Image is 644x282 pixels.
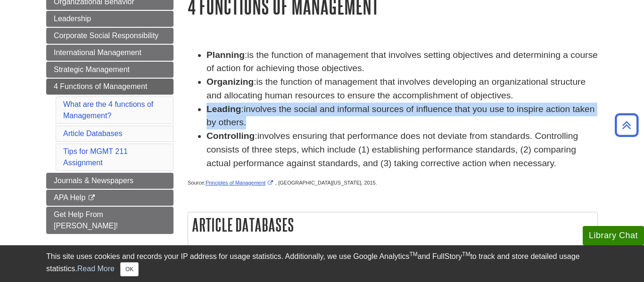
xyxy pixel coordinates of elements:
[54,193,85,201] span: APA Help
[54,82,147,90] span: 4 Functions of Management
[54,177,133,185] span: Journals & Newspapers
[583,226,644,245] button: Library Chat
[462,251,470,258] sup: TM
[46,190,173,206] a: APA Help
[63,147,128,167] a: Tips for MGMT 211 Assignment
[46,62,173,78] a: Strategic Management
[409,251,417,258] sup: TM
[206,50,598,73] span: is the function of management that involves setting objectives and determining a course of action...
[206,104,241,114] strong: Leading
[46,45,173,61] a: International Management
[63,100,153,120] a: What are the 4 functions of Management?
[54,210,118,230] span: Get Help From [PERSON_NAME]!
[54,32,158,40] span: Corporate Social Responsibility
[611,119,642,131] a: Back to Top
[206,77,586,100] span: is the function of management that involves developing an organizational structure and allocating...
[206,180,275,185] a: Link opens in new window
[206,48,598,76] li: :
[54,48,141,56] span: International Management
[206,103,598,130] li: :
[206,75,598,103] li: :
[206,104,594,128] span: involves the social and informal sources of influence that you use to inspire action taken by oth...
[46,28,173,44] a: Corporate Social Responsibility
[46,207,173,234] a: Get Help From [PERSON_NAME]!
[54,15,91,23] span: Leadership
[46,173,173,189] a: Journals & Newspapers
[206,131,255,141] strong: Controlling
[63,129,122,137] a: Article Databases
[206,131,578,168] span: involves ensuring that performance does not deviate from standards. Controlling consists of three...
[46,11,173,27] a: Leadership
[206,50,245,60] strong: Planning
[88,195,96,201] i: This link opens in a new window
[188,212,597,237] h2: Article Databases
[77,265,115,273] a: Read More
[46,79,173,95] a: 4 Functions of Management
[46,251,598,276] div: This site uses cookies and records your IP address for usage statistics. Additionally, we use Goo...
[206,77,254,87] strong: Organizing
[54,65,130,73] span: Strategic Management
[120,262,139,276] button: Close
[188,180,377,185] span: Source: , [GEOGRAPHIC_DATA][US_STATE], 2015.
[206,129,598,170] li: :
